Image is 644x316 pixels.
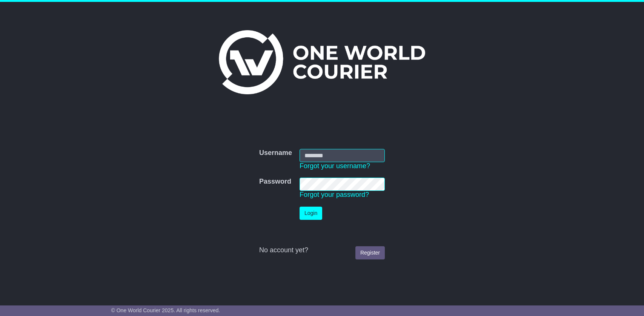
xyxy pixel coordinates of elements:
[300,162,370,170] a: Forgot your username?
[259,246,385,255] div: No account yet?
[259,149,292,157] label: Username
[300,207,322,220] button: Login
[259,178,291,186] label: Password
[111,307,220,313] span: © One World Courier 2025. All rights reserved.
[300,191,369,198] a: Forgot your password?
[355,246,385,259] a: Register
[219,30,425,94] img: One World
